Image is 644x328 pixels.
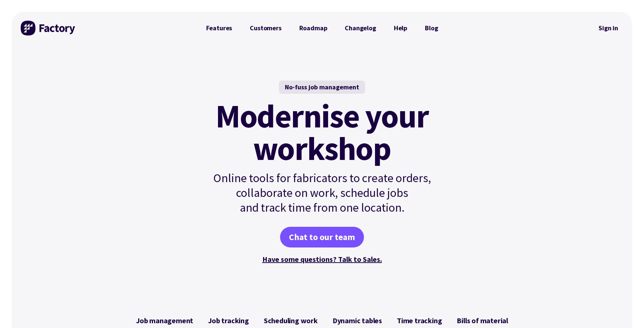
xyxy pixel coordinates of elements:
a: Changelog [336,21,385,35]
a: Have some questions? Talk to Sales. [262,254,382,264]
p: Online tools for fabricators to create orders, collaborate on work, schedule jobs and track time ... [197,171,447,215]
a: Roadmap [290,21,336,35]
a: Sign in [593,20,623,37]
span: Scheduling work [264,316,318,325]
span: Dynamic tables [333,316,382,325]
span: Job tracking [208,316,249,325]
a: Chat to our team [280,227,364,247]
div: No-fuss job management [279,81,365,94]
a: Blog [416,21,447,35]
a: Features [197,21,241,35]
a: Customers [241,21,290,35]
mark: Modernise your workshop [215,100,429,165]
nav: Primary Navigation [197,21,447,35]
img: Factory [21,21,76,35]
span: Time tracking [397,316,442,325]
iframe: Chat Widget [607,293,644,328]
nav: Secondary Navigation [593,20,623,37]
a: Help [385,21,416,35]
span: Job management [136,316,193,325]
span: Bills of material [457,316,508,325]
